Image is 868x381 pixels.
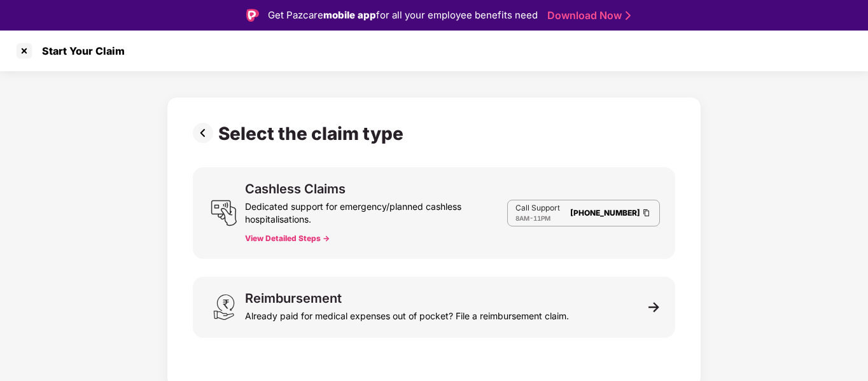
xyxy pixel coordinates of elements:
[211,294,237,321] img: svg+xml;base64,PHN2ZyB3aWR0aD0iMjQiIGhlaWdodD0iMzEiIHZpZXdCb3g9IjAgMCAyNCAzMSIgZmlsbD0ibm9uZSIgeG...
[246,9,259,22] img: Logo
[515,214,529,222] span: 8AM
[245,233,330,244] button: View Detailed Steps ->
[641,207,652,218] img: Clipboard Icon
[245,305,569,322] div: Already paid for medical expenses out of pocket? File a reimbursement claim.
[547,9,627,22] a: Download Now
[570,208,640,218] a: [PHONE_NUMBER]
[648,301,660,313] img: svg+xml;base64,PHN2ZyB3aWR0aD0iMTEiIGhlaWdodD0iMTEiIHZpZXdCb3g9IjAgMCAxMSAxMSIgZmlsbD0ibm9uZSIgeG...
[515,213,560,223] div: -
[211,200,237,226] img: svg+xml;base64,PHN2ZyB3aWR0aD0iMjQiIGhlaWdodD0iMjUiIHZpZXdCb3g9IjAgMCAyNCAyNSIgZmlsbD0ibm9uZSIgeG...
[245,195,507,226] div: Dedicated support for emergency/planned cashless hospitalisations.
[218,123,409,144] div: Select the claim type
[245,183,346,195] div: Cashless Claims
[626,9,631,22] img: Stroke
[533,214,550,222] span: 11PM
[245,292,342,305] div: Reimbursement
[323,9,376,21] strong: mobile app
[193,123,218,143] img: svg+xml;base64,PHN2ZyBpZD0iUHJldi0zMngzMiIgeG1sbnM9Imh0dHA6Ly93d3cudzMub3JnLzIwMDAvc3ZnIiB3aWR0aD...
[515,203,560,213] p: Call Support
[268,8,538,23] div: Get Pazcare for all your employee benefits need
[34,45,125,57] div: Start Your Claim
